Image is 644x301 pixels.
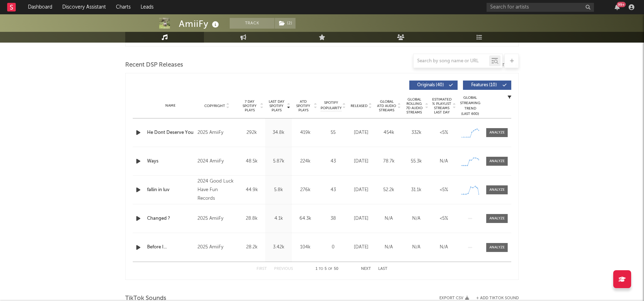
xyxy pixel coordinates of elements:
div: 419k [294,129,317,136]
button: Last [378,267,387,271]
div: 2024 AmiiFy [197,157,236,166]
button: (2) [275,18,296,29]
span: Released [351,104,367,108]
button: Next [361,267,371,271]
div: N/A [432,244,456,251]
input: Search for artists [487,3,594,12]
div: <5% [432,215,456,222]
div: 224k [294,158,317,165]
div: 28.8k [240,215,263,222]
div: 55 [321,129,346,136]
button: Export CSV [439,296,469,300]
input: Search by song name or URL [414,58,489,64]
div: AmiiFy [179,18,221,30]
div: 48.5k [240,158,263,165]
span: Estimated % Playlist Streams Last Day [432,97,452,115]
a: Changed ? [147,215,194,222]
div: 43 [321,158,346,165]
div: [DATE] [349,158,373,165]
div: 2025 AmiiFy [197,243,236,252]
div: 332k [404,129,428,136]
span: Global Rolling 7D Audio Streams [404,97,424,115]
span: Features ( 10 ) [468,83,501,87]
div: 38 [321,215,346,222]
div: <5% [432,129,456,136]
div: 52.2k [377,186,401,194]
div: N/A [377,244,401,251]
button: Originals(40) [409,81,458,90]
span: Global ATD Audio Streams [377,99,396,112]
div: 2025 AmiiFy [197,214,236,223]
div: 104k [294,244,317,251]
div: N/A [404,215,428,222]
div: 1 5 50 [307,265,347,273]
span: to [319,267,323,271]
div: 2024 Good Luck Have Fun Records [197,177,236,203]
a: fallin in luv [147,186,194,194]
button: + Add TikTok Sound [469,296,519,300]
div: [DATE] [349,129,373,136]
button: 99+ [615,4,620,10]
a: He Dont Deserve You [147,129,194,136]
div: [DATE] [349,215,373,222]
div: 31.1k [404,186,428,194]
div: 5.87k [267,158,290,165]
button: First [257,267,267,271]
button: Track [230,18,274,29]
div: N/A [377,215,401,222]
span: Last Day Spotify Plays [267,99,286,112]
div: 78.7k [377,158,401,165]
span: Copyright [204,104,225,108]
div: N/A [404,244,428,251]
div: <5% [432,186,456,194]
div: 44.9k [240,186,263,194]
div: 3.42k [267,244,290,251]
div: 2025 AmiiFy [197,128,236,137]
span: Spotify Popularity [321,100,342,111]
div: 64.3k [294,215,317,222]
span: ( 2 ) [274,18,296,29]
div: 276k [294,186,317,194]
div: 292k [240,129,263,136]
a: Before I... [147,244,194,251]
div: 34.8k [267,129,290,136]
div: 55.3k [404,158,428,165]
span: Originals ( 40 ) [414,83,447,87]
span: 7 Day Spotify Plays [240,99,259,112]
div: Name [147,103,194,108]
a: Ways [147,158,194,165]
span: of [328,267,332,271]
div: 99 + [617,2,626,7]
div: N/A [432,158,456,165]
div: 28.2k [240,244,263,251]
div: [DATE] [349,186,373,194]
div: 43 [321,186,346,194]
button: Features(10) [463,81,511,90]
div: 454k [377,129,401,136]
div: Global Streaming Trend (Last 60D) [459,95,481,117]
button: Previous [274,267,293,271]
div: 0 [321,244,346,251]
div: 4.1k [267,215,290,222]
span: ATD Spotify Plays [294,99,313,112]
button: + Add TikTok Sound [476,296,519,300]
div: 5.8k [267,186,290,194]
div: [DATE] [349,244,373,251]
